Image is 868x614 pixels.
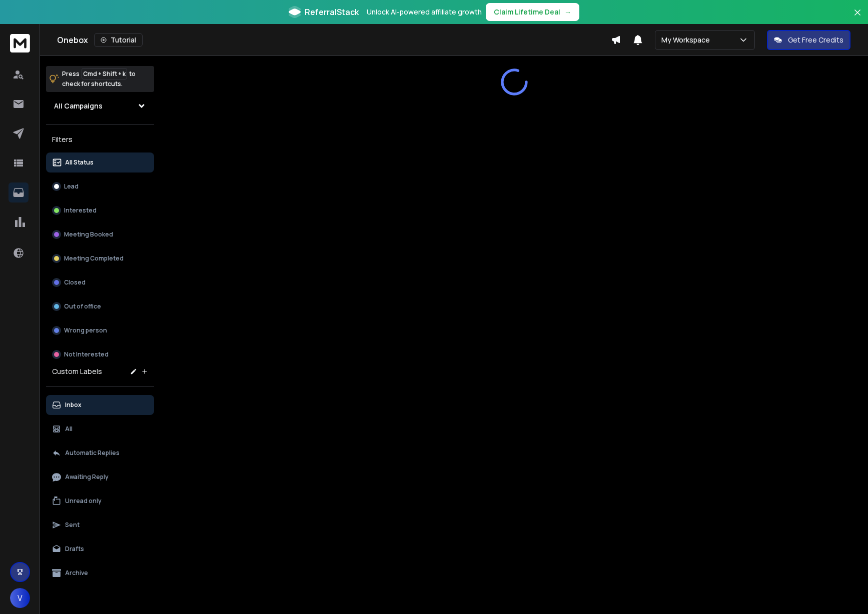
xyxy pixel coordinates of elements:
span: ReferralStack [305,6,359,18]
p: Automatic Replies [65,449,120,457]
button: Archive [46,563,154,583]
button: Interested [46,200,154,220]
p: Wrong person [64,326,107,334]
p: Lead [64,182,79,190]
button: V [10,588,30,608]
p: Inbox [65,401,82,409]
p: Archive [65,569,88,577]
p: All [65,425,73,433]
button: Not Interested [46,344,154,364]
p: Closed [64,278,86,286]
div: Onebox [57,33,611,47]
p: Sent [65,521,80,529]
button: Inbox [46,395,154,415]
span: Cmd + Shift + k [82,68,127,79]
p: Press to check for shortcuts. [62,69,136,89]
h1: All Campaigns [54,101,103,111]
button: Closed [46,272,154,292]
button: Tutorial [94,33,143,47]
h3: Custom Labels [52,366,102,376]
button: All Status [46,152,154,172]
button: Out of office [46,296,154,316]
p: Interested [64,206,97,214]
p: Get Free Credits [788,35,843,45]
span: → [564,7,571,17]
p: Unread only [65,497,102,505]
button: Sent [46,515,154,535]
p: Drafts [65,545,84,553]
button: Claim Lifetime Deal→ [486,3,579,21]
button: Lead [46,176,154,196]
p: Awaiting Reply [65,473,109,481]
h3: Filters [46,132,154,146]
button: All [46,419,154,439]
button: Automatic Replies [46,443,154,463]
button: Awaiting Reply [46,467,154,487]
button: Get Free Credits [767,30,850,50]
p: Out of office [64,302,101,310]
button: All Campaigns [46,96,154,116]
p: Unlock AI-powered affiliate growth [367,7,482,17]
button: Meeting Booked [46,224,154,244]
p: All Status [65,158,94,166]
button: Meeting Completed [46,248,154,268]
button: Close banner [851,6,864,30]
p: Meeting Completed [64,254,124,262]
p: My Workspace [661,35,714,45]
p: Not Interested [64,350,109,358]
button: Drafts [46,539,154,559]
button: Wrong person [46,320,154,340]
p: Meeting Booked [64,230,113,238]
button: Unread only [46,491,154,511]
